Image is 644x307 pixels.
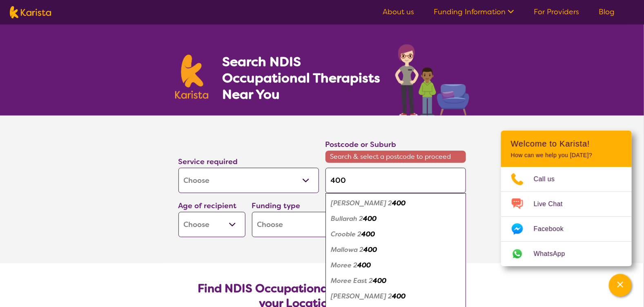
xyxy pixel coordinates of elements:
h1: Search NDIS Occupational Therapists Near You [222,53,381,102]
label: Postcode or Suburb [325,140,397,149]
a: Web link opens in a new tab. [501,242,632,266]
ul: Choose channel [501,167,632,266]
a: Blog [599,7,615,17]
h2: Welcome to Karista! [511,139,622,149]
div: Moree 2400 [330,258,462,273]
em: 400 [373,276,387,285]
a: For Providers [534,7,579,17]
em: Moree East 2 [331,276,373,285]
img: occupational-therapy [395,44,469,116]
div: Moree East 2400 [330,273,462,289]
label: Age of recipient [178,201,237,211]
em: 400 [362,230,375,238]
span: WhatsApp [534,248,575,260]
div: Crooble 2400 [330,227,462,242]
em: Crooble 2 [331,230,362,238]
em: 400 [392,292,406,300]
em: [PERSON_NAME] 2 [331,292,392,300]
div: Ashley 2400 [330,196,462,211]
span: Call us [534,173,565,185]
input: Type [325,168,466,193]
em: 400 [363,214,377,223]
em: 400 [358,261,371,269]
span: Facebook [534,223,573,235]
label: Service required [178,157,238,167]
img: Karista logo [10,6,51,18]
div: Bullarah 2400 [330,211,462,227]
img: Karista logo [175,55,209,99]
em: Moree 2 [331,261,358,269]
div: Mallowa 2400 [330,242,462,258]
em: [PERSON_NAME] 2 [331,199,392,207]
em: 400 [364,245,377,254]
div: Terry Hie Hie 2400 [330,289,462,304]
button: Channel Menu [609,274,632,297]
a: About us [383,7,414,17]
div: Channel Menu [501,131,632,266]
label: Funding type [252,201,301,211]
em: Bullarah 2 [331,214,363,223]
span: Live Chat [534,198,573,210]
a: Funding Information [434,7,514,17]
span: Search & select a postcode to proceed [325,151,466,163]
em: 400 [392,199,406,207]
p: How can we help you [DATE]? [511,152,622,159]
em: Mallowa 2 [331,245,364,254]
